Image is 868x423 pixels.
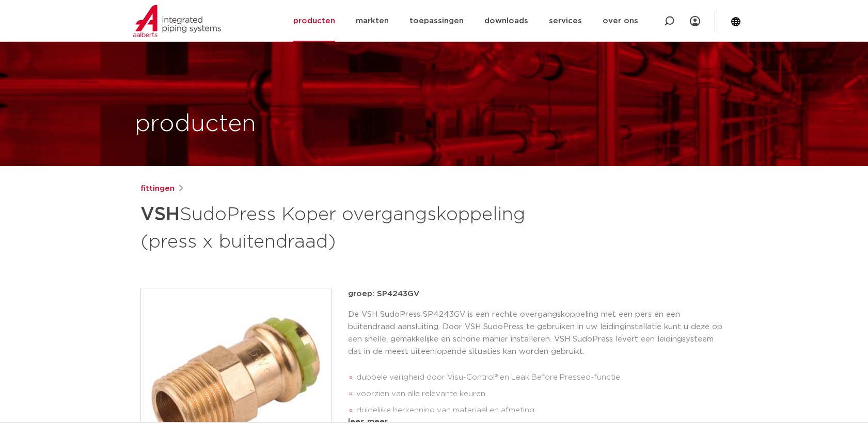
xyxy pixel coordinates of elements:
h1: SudoPress Koper overgangskoppeling (press x buitendraad) [140,199,528,255]
strong: VSH [140,205,180,224]
a: fittingen [140,183,175,195]
li: voorzien van alle relevante keuren [356,386,728,402]
p: De VSH SudoPress SP4243GV is een rechte overgangskoppeling met een pers en een buitendraad aanslu... [348,308,728,358]
li: dubbele veiligheid door Visu-Control® en Leak Before Pressed-functie [356,369,728,386]
p: groep: SP4243GV [348,288,728,300]
li: duidelijke herkenning van materiaal en afmeting [356,402,728,419]
h1: producten [135,108,256,141]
